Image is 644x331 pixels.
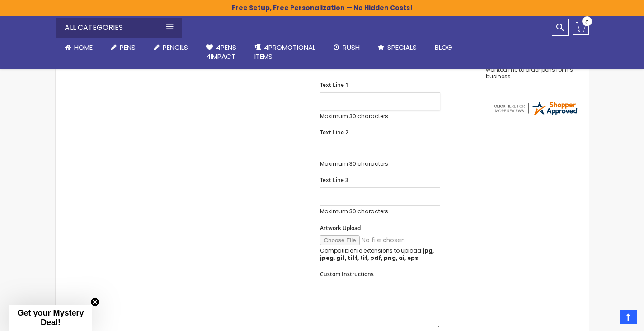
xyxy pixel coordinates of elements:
[254,43,315,61] span: 4PROMOTIONAL ITEMS
[585,18,589,27] span: 0
[9,305,92,331] div: Get your Mystery Deal!Close teaser
[320,176,348,184] span: Text Line 3
[320,270,374,278] span: Custom Instructions
[320,208,440,215] p: Maximum 30 characters
[90,297,99,307] button: Close teaser
[324,38,369,58] a: Rush
[493,100,579,116] img: 4pens.com widget logo
[245,38,324,67] a: 4PROMOTIONALITEMS
[197,38,245,67] a: 4Pens4impact
[320,224,361,232] span: Artwork Upload
[320,81,348,89] span: Text Line 1
[56,18,182,38] div: All Categories
[369,38,426,58] a: Specials
[573,19,589,35] a: 0
[426,38,461,58] a: Blog
[435,43,452,52] span: Blog
[486,60,573,80] div: Very easy site to use boyfriend wanted me to order pens for his business
[74,43,93,52] span: Home
[102,38,145,58] a: Pens
[120,43,136,52] span: Pens
[320,160,440,168] p: Maximum 30 characters
[320,247,434,262] strong: jpg, jpeg, gif, tiff, tif, pdf, png, ai, eps
[145,38,197,58] a: Pencils
[163,43,188,52] span: Pencils
[343,43,360,52] span: Rush
[320,129,348,136] span: Text Line 2
[387,43,417,52] span: Specials
[56,38,102,58] a: Home
[320,113,440,120] p: Maximum 30 characters
[17,308,84,327] span: Get your Mystery Deal!
[206,43,236,61] span: 4Pens 4impact
[493,110,579,118] a: 4pens.com certificate URL
[320,247,440,262] p: Compatible file extensions to upload:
